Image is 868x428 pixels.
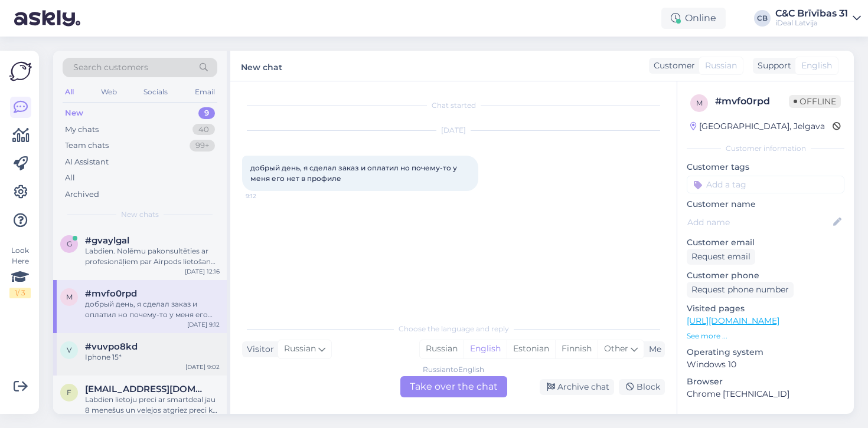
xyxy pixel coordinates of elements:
div: C&C Brīvības 31 [775,9,848,18]
div: Take over the chat [400,376,507,397]
span: 9:12 [246,192,290,200]
div: Russian to English [423,364,484,375]
span: English [801,60,832,72]
div: Choose the language and reply [242,324,665,334]
input: Add name [687,216,831,229]
p: Operating system [687,346,844,358]
div: iDeal Latvija [775,18,848,28]
p: Browser [687,376,844,388]
span: g [67,239,72,248]
span: v [67,345,71,354]
span: Offline [789,95,841,108]
div: Email [192,84,217,100]
p: Customer email [687,236,844,249]
div: добрый день, я сделал заказ и оплатил но почему-то у меня его нет в профиле [85,299,220,320]
div: # mvfo0rpd [715,94,789,108]
div: Labdien lietoju preci ar smartdeal jau 8 menešus un velejos atgriez preci kā to varētu izdarīt? [85,394,220,416]
div: Request phone number [687,282,794,298]
div: Chat started [242,100,665,111]
div: Customer information [687,143,844,154]
div: Me [644,343,661,355]
div: Team chats [65,140,109,152]
div: Block [619,379,665,395]
div: 9 [198,107,215,119]
a: [URL][DOMAIN_NAME] [687,315,779,326]
div: [DATE] 9:12 [187,320,220,329]
div: [DATE] 12:16 [185,267,220,276]
span: m [696,98,703,107]
div: Archived [65,189,99,200]
label: New chat [241,58,282,74]
div: New [65,107,83,119]
div: 99+ [190,140,215,152]
div: Finnish [555,340,598,358]
div: Look Here [9,245,31,298]
span: Other [604,343,628,354]
span: forwardb9@gmail.com [85,384,208,394]
div: 1 / 3 [9,288,31,298]
span: Search customers [73,61,148,74]
div: Extra [687,412,844,423]
p: Windows 10 [687,358,844,371]
div: Russian [420,340,464,358]
p: Visited pages [687,302,844,315]
span: m [66,292,73,301]
div: [DATE] [242,125,665,136]
div: All [63,84,76,100]
span: New chats [121,209,159,220]
div: CB [754,10,771,27]
span: Russian [284,343,316,355]
div: Estonian [507,340,555,358]
div: Labdien. Nolēmu pakonsultēties ar profesionāļiem par Airpods lietošanu sakariem. Dotajā brīdī lie... [85,246,220,267]
div: Customer [649,60,695,72]
div: [DATE] 9:02 [185,363,220,371]
a: C&C Brīvības 31iDeal Latvija [775,9,861,28]
div: English [464,340,507,358]
div: Iphone 15* [85,352,220,363]
div: Archive chat [540,379,614,395]
div: 40 [192,124,215,136]
span: #gvaylgal [85,235,129,246]
img: Askly Logo [9,60,32,83]
div: Web [99,84,119,100]
div: Request email [687,249,755,265]
span: добрый день, я сделал заказ и оплатил но почему-то у меня его нет в профиле [250,163,459,183]
div: Support [753,60,791,72]
div: All [65,172,75,184]
div: Online [661,8,726,29]
input: Add a tag [687,176,844,193]
span: #vuvpo8kd [85,341,138,352]
div: AI Assistant [65,156,109,168]
span: f [67,388,71,397]
div: Socials [141,84,170,100]
span: #mvfo0rpd [85,288,137,299]
span: Russian [705,60,737,72]
p: Customer name [687,198,844,210]
div: [GEOGRAPHIC_DATA], Jelgava [690,120,825,133]
p: Chrome [TECHNICAL_ID] [687,388,844,400]
p: Customer phone [687,269,844,282]
div: My chats [65,124,99,136]
p: Customer tags [687,161,844,173]
div: Visitor [242,343,274,355]
p: See more ... [687,331,844,341]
